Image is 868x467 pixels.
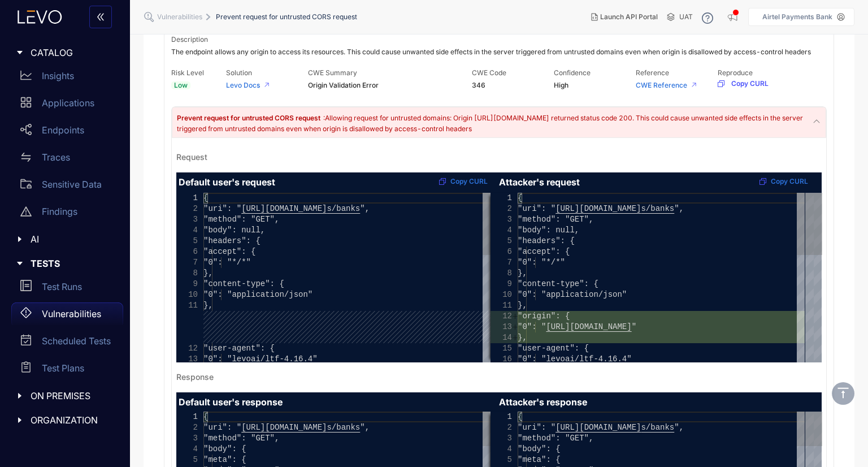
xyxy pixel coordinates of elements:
span: caret-right [16,416,24,424]
div: 15 [491,343,512,354]
a: Scheduled Tests [11,330,123,357]
span: caret-right [16,392,24,400]
div: 4 [491,444,512,455]
span: "method": "GET", [518,215,593,224]
span: s/banks [641,204,674,213]
div: 6 [176,247,198,257]
span: "body": null, [518,226,579,235]
span: "content-type": { [518,279,598,288]
div: 3 [176,214,198,225]
span: }, [203,301,213,310]
span: Attacker's request [499,177,580,188]
a: Endpoints [11,119,123,146]
p: Endpoints [42,125,84,135]
span: "0": "application/json" [203,290,313,299]
span: [URL][DOMAIN_NAME] [555,423,641,432]
button: Copy CURL [718,77,769,90]
a: Traces [11,146,123,173]
span: Launch API Portal [600,13,658,21]
div: 10 [491,289,512,300]
div: 4 [176,444,198,455]
p: Test Runs [42,282,82,292]
span: "meta": { [203,455,246,464]
span: "uri": " [203,204,241,213]
p: Vulnerabilities [42,309,101,319]
textarea: Editor content;Press Alt+F1 for Accessibility Options. [518,193,518,193]
div: Default user's response [179,397,499,407]
div: 13 [176,354,198,365]
a: Findings [11,200,123,227]
span: "body": { [518,444,561,453]
span: "accept": { [203,247,255,256]
span: "0": "levoai/ltf-4.16.4" [518,354,632,364]
p: Insights [42,71,74,81]
p: Sensitive Data [42,179,102,189]
span: "0": "application/json" [518,290,627,299]
span: ON PREMISES [31,391,114,401]
div: 8 [491,268,512,279]
div: 1 [491,193,512,204]
div: 13 [491,322,512,332]
p: Applications [42,98,94,108]
div: 2 [176,422,198,433]
button: double-left [89,6,112,28]
span: Vulnerabilities [157,13,202,21]
div: 10 [176,289,198,300]
div: 2 [491,422,512,433]
span: swap [20,152,32,163]
p: Scheduled Tests [42,336,111,346]
span: ORGANIZATION [31,415,114,425]
div: 9 [491,279,512,289]
span: "0": "*/*" [203,258,251,267]
span: s/banks [327,423,360,432]
a: Vulnerabilities [11,302,123,330]
p: Traces [42,152,70,162]
span: "headers": { [518,236,575,245]
span: caret-right [16,260,24,267]
div: 1 [176,412,198,422]
span: High [554,81,636,89]
span: Prevent request for untrusted CORS request [177,114,322,122]
button: Launch API Portal [582,8,667,26]
a: Insights [11,64,123,92]
span: Reference [636,68,669,77]
div: 1 [176,193,198,204]
span: { [518,193,522,202]
button: Copy CURL [755,175,813,188]
div: ON PREMISES [7,384,123,408]
span: [URL][DOMAIN_NAME] [555,204,641,213]
span: s/banks [641,423,674,432]
span: s/banks [327,204,360,213]
span: "method": "GET", [203,215,279,224]
span: "uri": " [203,423,241,432]
span: Reproduce [718,68,753,77]
span: Copy CURL [450,178,488,185]
div: 4 [491,225,512,236]
div: 5 [176,236,198,247]
span: ", [360,204,370,213]
span: UAT [679,13,693,21]
span: TESTS [31,258,114,269]
span: [URL][DOMAIN_NAME] [241,204,327,213]
span: "user-agent": { [203,344,275,353]
div: TESTS [7,252,123,275]
div: 3 [491,214,512,225]
a: CWE Reference [636,81,687,89]
span: ", [360,423,370,432]
span: Default user's request [179,177,275,188]
div: 11 [491,300,512,311]
span: double-left [96,12,105,23]
span: 346 [472,81,554,89]
span: "user-agent": { [518,344,589,353]
span: Origin Validation Error [308,81,472,89]
span: AI [31,234,114,244]
span: caret-right [16,49,24,57]
p: Findings [42,206,77,217]
span: warning [20,206,32,217]
div: 7 [176,257,198,268]
p: Test Plans [42,363,84,373]
span: "body": null, [203,226,265,235]
span: Description [171,35,208,44]
div: 14 [491,332,512,343]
